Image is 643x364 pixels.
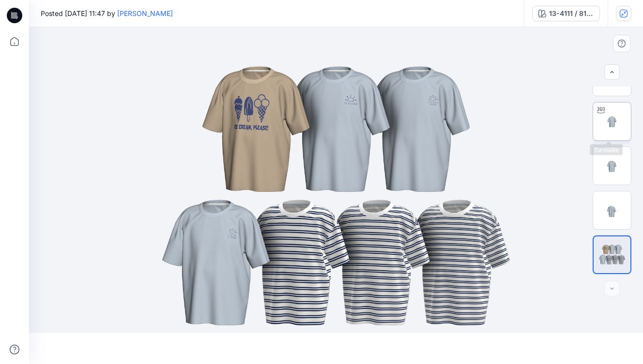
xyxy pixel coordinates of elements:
[593,191,631,229] img: Back
[549,8,594,19] div: 13-4111 / 8158-00
[94,51,578,341] img: eyJhbGciOiJIUzI1NiIsImtpZCI6IjAiLCJzbHQiOiJzZXMiLCJ0eXAiOiJKV1QifQ.eyJkYXRhIjp7InR5cGUiOiJzdG9yYW...
[41,8,173,18] span: Posted [DATE] 11:47 by
[117,9,173,17] a: [PERSON_NAME]
[594,244,630,266] img: All colorways
[593,147,631,185] img: Front
[593,102,631,140] img: Turntable
[532,6,600,21] button: 13-4111 / 8158-00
